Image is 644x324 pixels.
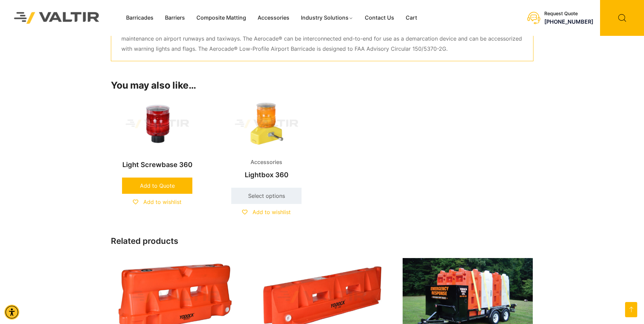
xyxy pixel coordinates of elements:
a: Add to wishlist [242,209,291,215]
a: AccessoriesLightbox 360 [220,96,313,182]
a: Barriers [159,13,191,23]
h2: You may also like… [111,80,533,91]
div: Accessibility Menu [4,305,19,320]
img: Light Screwbase 360 [111,96,204,152]
h2: Light Screwbase 360 [111,157,204,172]
span: Add to wishlist [143,199,182,205]
a: Add to wishlist [133,199,182,205]
a: Light Screwbase 360 [111,96,204,172]
span: Accessories [245,157,287,167]
span: Add to wishlist [253,209,291,215]
h2: Lightbox 360 [220,167,313,182]
div: Request Quote [544,11,593,17]
a: Barricades [120,13,159,23]
a: Composite Matting [191,13,252,23]
a: Add to cart: “Light Screwbase 360” [122,178,192,194]
a: call (888) 496-3625 [544,18,593,25]
p: The Aerocade® Airport Barricade is a low-profile, water-filled, collapsible channelization device... [121,24,523,54]
img: Valtir Rentals [5,3,109,32]
a: Cart [400,13,423,23]
a: Select options for “Lightbox 360” [231,188,302,204]
a: Industry Solutions [295,13,359,23]
a: Open this option [625,302,637,317]
a: Contact Us [359,13,400,23]
img: Accessories [220,96,313,152]
a: Accessories [252,13,295,23]
h2: Related products [111,236,533,246]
